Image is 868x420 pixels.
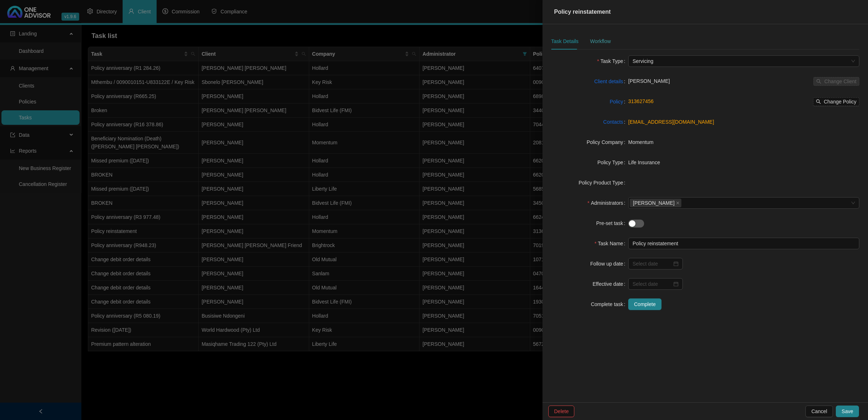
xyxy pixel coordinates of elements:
a: Policy [610,98,623,106]
label: Complete task [591,298,628,310]
label: Administrators [587,197,628,209]
div: Workflow [590,37,610,45]
span: close [676,201,680,205]
label: Policy Company [587,136,628,148]
span: Servicing [633,56,855,67]
span: Complete [634,300,656,308]
div: Task Details [551,37,578,45]
label: Pre-set task [596,217,628,229]
span: search [816,99,821,104]
span: Momentum [628,139,654,145]
span: Delete [554,407,569,415]
span: Change Policy [824,98,856,106]
input: Select date [633,280,672,288]
label: Task Type [597,55,628,67]
span: Policy reinstatement [554,9,611,15]
span: Save [842,407,853,415]
button: Cancel [805,406,833,417]
button: Change Client [813,77,859,86]
span: Adrianna Carvalho [630,199,681,207]
button: Complete [628,298,661,310]
label: Policy Type [597,157,628,168]
label: Task Name [595,238,628,249]
button: Save [836,406,859,417]
span: [PERSON_NAME] [628,78,670,84]
a: Contacts [603,118,623,126]
button: Delete [548,406,574,417]
a: 313627456 [628,98,654,104]
a: Client details [594,77,623,85]
span: [PERSON_NAME] [633,199,675,207]
input: Select date [633,260,672,268]
label: Policy Product Type [579,177,628,188]
label: Effective date [593,278,628,290]
button: Change Policy [813,97,859,106]
span: Cancel [811,407,827,415]
a: [EMAIL_ADDRESS][DOMAIN_NAME] [628,119,714,125]
label: Follow up date [590,258,628,270]
span: Life Insurance [628,160,660,165]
